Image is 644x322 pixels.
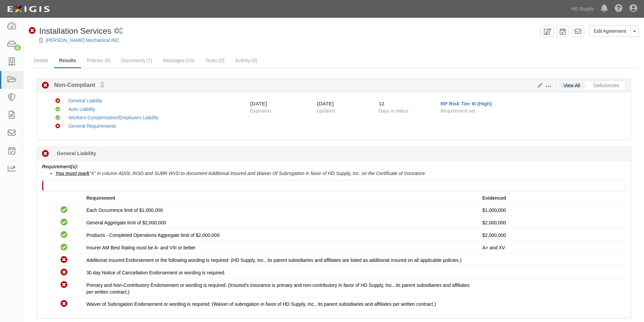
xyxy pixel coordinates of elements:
[57,150,96,157] b: General Liability
[82,54,115,67] a: Policies (6)
[61,206,68,214] i: Compliant
[42,164,78,169] b: Requirement(s):
[55,124,60,129] i: Non-Compliant
[61,300,68,307] i: Non-Compliant
[61,256,68,264] i: Non-Compliant
[42,150,49,157] i: Non-Compliant 12 days (since 08/28/2025)
[29,54,53,67] a: Details
[482,232,621,239] p: $2,000,000
[68,123,116,129] a: General Requirements
[482,195,506,201] strong: Evidenced
[379,100,435,107] div: Since 08/28/2025
[568,2,597,16] a: HD Supply
[615,5,623,13] i: Help Center - Complianz
[589,82,624,89] a: Deficiencies
[5,3,52,15] img: logo-5460c22ac91f19d4615b14bd174203de0afe785f0fc80cf4dbbc73dc1793850b.png
[86,257,461,263] span: Additional Insured Endorsement or the following wording is required: (HD Supply, Inc., its parent...
[55,99,60,103] i: Non-Compliant
[86,282,469,295] span: Primary and Non-Contributory Endorsement or wording is required. (Insured’s insurance is primary ...
[482,219,621,226] p: $2,000,000
[440,101,492,106] a: RP Risk Tier III (High)
[482,207,621,214] p: $1,000,000
[158,54,199,67] a: Messages (19)
[55,116,60,120] i: Compliant
[114,28,123,35] i: 2 scheduled workflows
[86,270,225,275] span: 30 day Notice of Cancellation Endorsement or wording is required.
[589,25,630,37] a: Edit Agreement
[46,38,119,43] a: [PERSON_NAME] Mechanical INC
[61,231,68,239] i: Compliant
[42,82,49,89] i: Non-Compliant
[558,82,585,89] a: View All
[86,232,219,238] span: Products - Completed Operations Aggregate limit of $2,000,000
[39,26,111,35] span: Installation Services
[250,100,267,107] div: [DATE]
[379,108,408,114] span: Days in status
[54,54,81,68] a: Results
[86,207,163,213] span: Each Occurrence limit of $1,000,000
[29,25,111,37] div: Installation Services
[86,301,436,307] span: Waiver of Subrogation Endorsement or wording is required: (Waiver of subrogation in favor of HD S...
[68,98,102,103] a: General Liability
[482,244,621,251] p: A+ and XV
[440,108,475,114] span: Requirement set
[14,45,21,51] div: 3
[116,54,158,67] a: Documents (7)
[317,108,335,114] span: Updated
[200,54,230,67] a: Tasks (0)
[317,100,369,107] div: [DATE]
[250,107,312,114] span: Expiration
[61,244,68,251] i: Compliant
[29,27,36,34] i: Non-Compliant
[86,195,115,201] strong: Requirement
[61,269,68,276] i: Non-Compliant
[86,220,166,225] span: General Aggregate limit of $2,000,000
[535,83,542,88] a: Edit Results
[61,281,68,289] i: Non-Compliant
[55,171,90,176] u: You must mark
[100,82,104,88] small: Pending Review
[55,107,60,112] i: Compliant
[55,171,426,176] i: “X” in column ADDL INSD and SUBR WVD to document Additional Insured and Waiver Of Subrogation in ...
[68,115,159,120] a: Workers Compensation/Employers Liability
[230,54,262,67] a: Activity (0)
[86,245,195,250] span: Insurer AM Best Rating must be A- and VIII or better
[61,219,68,226] i: Compliant
[68,106,95,112] a: Auto Liability
[49,81,104,89] b: Non-Compliant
